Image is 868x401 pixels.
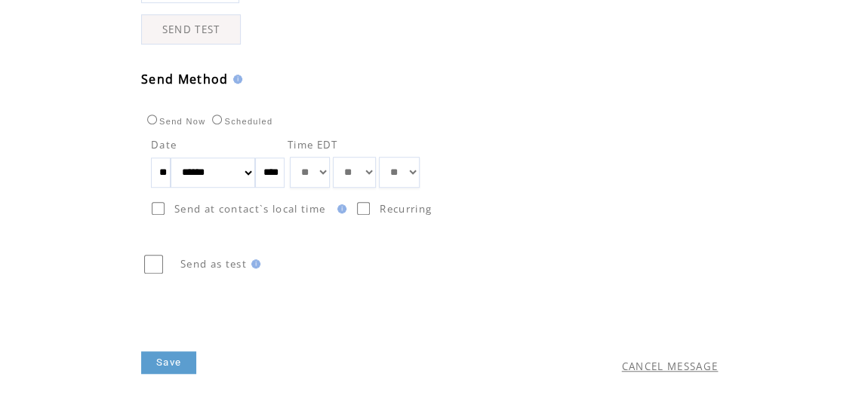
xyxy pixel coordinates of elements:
a: Save [141,351,196,374]
span: Send at contact`s local time [174,202,325,216]
img: help.gif [229,75,242,84]
label: Scheduled [208,117,272,126]
span: Send Method [141,71,229,87]
input: Send Now [147,115,157,124]
img: help.gif [333,204,346,213]
a: CANCEL MESSAGE [622,360,719,373]
span: Send as test [180,257,247,271]
label: Send Now [143,117,205,126]
span: Time EDT [288,138,338,152]
span: Date [151,138,177,152]
a: SEND TEST [141,14,241,44]
span: Recurring [380,202,432,216]
img: help.gif [247,259,260,268]
input: Scheduled [212,115,222,124]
